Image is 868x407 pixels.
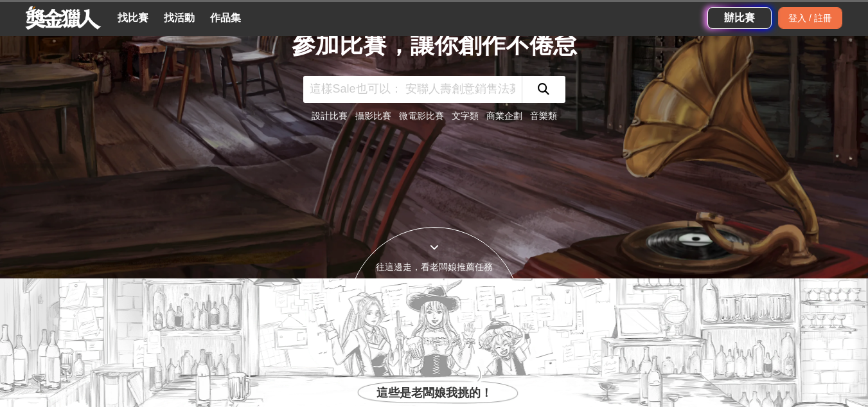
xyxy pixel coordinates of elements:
a: 設計比賽 [312,111,348,121]
a: 商業企劃 [486,111,522,121]
a: 微電影比賽 [399,111,444,121]
a: 辦比賽 [707,7,772,29]
div: 登入 / 註冊 [778,7,842,29]
div: 往這邊走，看老闆娘推薦任務 [348,260,520,274]
a: 攝影比賽 [355,111,391,121]
input: 這樣Sale也可以： 安聯人壽創意銷售法募集 [303,76,522,103]
a: 作品集 [205,9,246,27]
div: 參加比賽，讓你創作不倦怠 [292,27,577,63]
a: 文字類 [452,111,479,121]
span: 這些是老闆娘我挑的！ [376,384,492,402]
a: 音樂類 [530,111,557,121]
a: 找活動 [159,9,200,27]
a: 找比賽 [112,9,154,27]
